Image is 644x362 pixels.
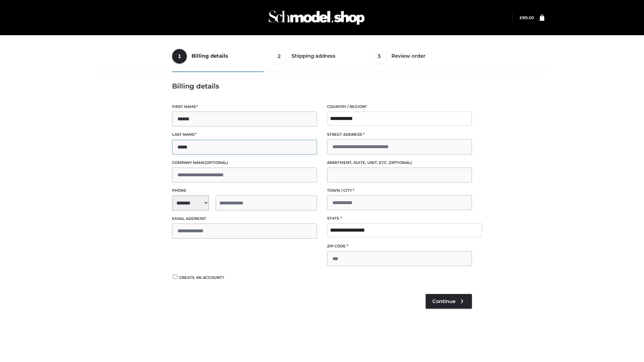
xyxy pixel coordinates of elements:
img: Schmodel Admin 964 [266,4,367,31]
span: Create an account? [179,275,224,280]
bdi: 89.00 [520,15,534,20]
a: Continue [426,294,472,309]
label: Phone [172,187,317,194]
label: ZIP Code [327,243,472,249]
label: Company name [172,160,317,166]
span: (optional) [389,160,412,165]
label: Apartment, suite, unit, etc. [327,160,472,166]
a: £89.00 [520,15,534,20]
label: Email address [172,216,317,222]
label: Country / Region [327,104,472,110]
label: Last name [172,131,317,138]
h3: Billing details [172,82,472,90]
label: Street address [327,131,472,138]
label: Town / City [327,187,472,194]
input: Create an account? [172,275,178,279]
label: First name [172,104,317,110]
span: £ [520,15,522,20]
span: Continue [432,298,455,304]
label: State [327,215,472,222]
span: (optional) [205,160,228,165]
